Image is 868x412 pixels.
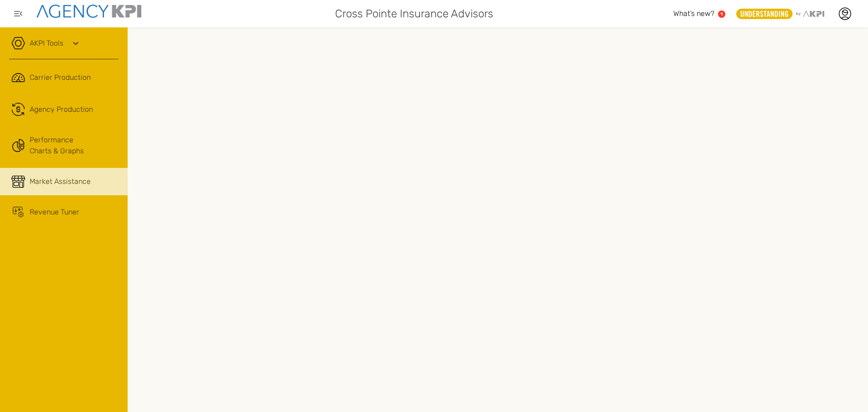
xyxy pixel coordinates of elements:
[36,5,141,18] img: agencykpi-logo-550x69-2d9e3fa8.png
[30,38,63,49] a: AKPI Tools
[673,9,714,18] span: What’s new?
[30,72,91,83] span: Carrier Production
[718,10,725,18] a: 1
[30,176,91,187] span: Market Assistance
[30,104,93,115] span: Agency Production
[335,5,493,22] span: Cross Pointe Insurance Advisors
[721,11,723,16] text: 1
[30,207,79,218] span: Revenue Tuner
